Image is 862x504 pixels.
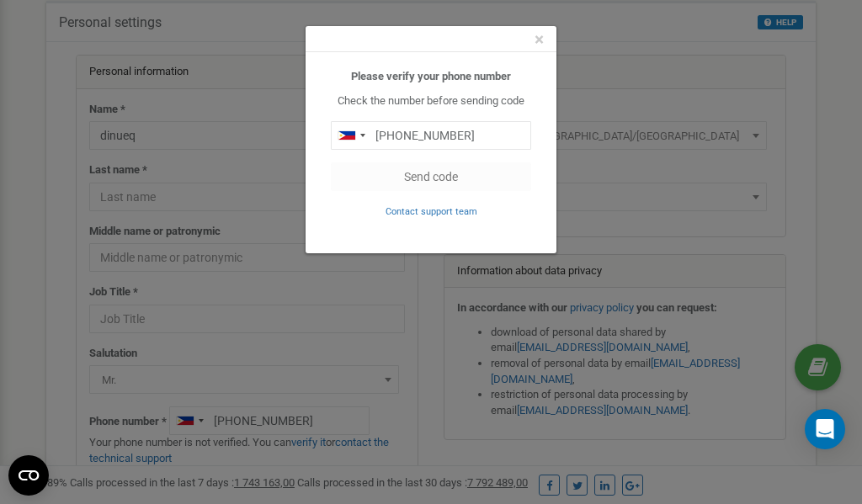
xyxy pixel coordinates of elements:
small: Contact support team [386,206,477,217]
a: Contact support team [386,204,477,217]
input: 0905 123 4567 [331,121,531,150]
button: Send code [331,162,531,191]
b: Please verify your phone number [351,70,511,82]
button: Close [535,31,544,49]
div: Telephone country code [332,122,370,149]
span: × [535,29,544,50]
div: Open Intercom Messenger [805,409,845,449]
button: Open CMP widget [8,455,49,496]
p: Check the number before sending code [331,93,531,109]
